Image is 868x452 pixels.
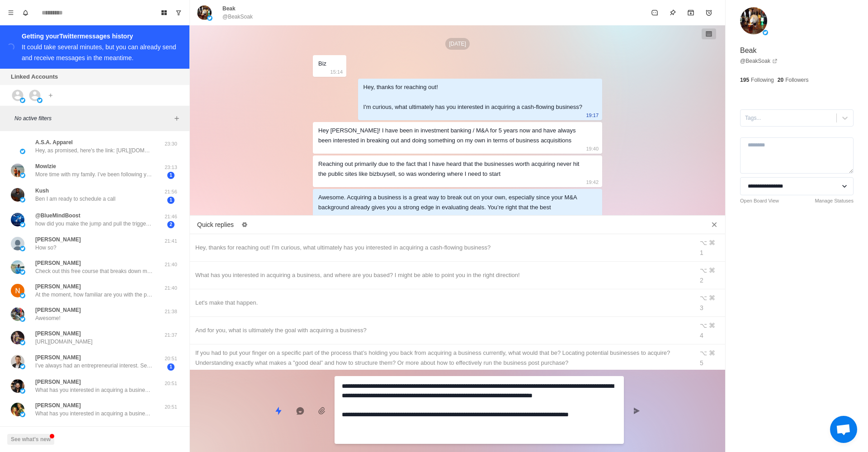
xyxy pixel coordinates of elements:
p: Beak [740,45,756,56]
img: picture [20,364,25,369]
div: Hey [PERSON_NAME]! I have been in investment banking / M&A for 5 years now and have always been i... [318,126,582,146]
p: [PERSON_NAME] [35,235,81,244]
span: 1 [167,197,175,204]
p: 21:56 [160,188,182,196]
button: Send message [627,402,646,420]
img: picture [763,30,768,35]
p: Awesome! [35,314,61,322]
img: picture [11,188,24,202]
p: [PERSON_NAME] [35,282,81,291]
img: picture [11,164,24,177]
p: 21:38 [160,308,182,315]
p: Ben I am ready to schedule a call [35,195,115,203]
button: Pin [664,4,682,22]
p: At the moment, how familiar are you with the process of buying a business? [35,291,153,299]
div: ⌥ ⌘ 1 [700,238,720,258]
div: Hey, thanks for reaching out! I'm curious, what ultimately has you interested in acquiring a cash... [195,243,688,253]
p: Linked Accounts [11,72,58,81]
img: picture [11,307,24,321]
img: picture [11,379,24,393]
img: picture [37,98,42,103]
img: picture [20,388,25,394]
p: Kush [35,187,49,195]
p: [PERSON_NAME] [35,378,81,386]
img: picture [11,260,24,274]
p: 21:40 [160,261,182,268]
span: 2 [167,221,175,228]
img: picture [20,412,25,417]
p: 19:17 [586,110,599,120]
button: Add media [313,402,331,420]
p: 20 [778,76,783,84]
img: picture [740,7,767,34]
div: What has you interested in acquiring a business, and where are you based? I might be able to poin... [195,270,688,280]
p: [PERSON_NAME] [35,353,81,362]
p: [PERSON_NAME] [35,425,81,433]
img: picture [20,340,25,345]
div: Awesome. Acquiring a business is a great way to break out on your own, especially since your M&A ... [318,193,582,232]
p: 21:41 [160,237,182,245]
div: ⌥ ⌘ 5 [700,348,720,368]
div: If you had to put your finger on a specific part of the process that’s holding you back from acqu... [195,348,688,368]
img: picture [11,355,24,368]
p: 21:46 [160,213,182,221]
div: Let's make that happen. [195,298,688,308]
button: Quick replies [269,402,288,420]
p: Quick replies [197,220,234,230]
p: 15:14 [330,67,343,77]
button: Add reminder [700,4,718,22]
button: Board View [157,5,171,20]
button: Close quick replies [707,217,722,232]
div: Hey, thanks for reaching out! I'm curious, what ultimately has you interested in acquiring a cash... [363,82,582,112]
img: picture [20,222,25,227]
p: Beak [222,5,236,13]
p: What has you interested in acquiring a business, and where are you based? I might be able to poin... [35,386,153,394]
img: picture [197,5,212,20]
img: picture [20,98,25,103]
p: What has you interested in acquiring a business, and where are you based? I might be able to poin... [35,410,153,418]
span: 1 [167,363,175,371]
a: Open chat [830,416,857,443]
p: Mowlzie [35,162,56,170]
p: More time with my family. I’ve been following you for a while and I have been trying to sort thro... [35,170,153,179]
button: Archive [682,4,700,22]
p: [PERSON_NAME] [35,259,81,267]
p: 21:37 [160,331,182,339]
button: See what's new [7,434,54,445]
button: Reply with AI [291,402,309,420]
p: A.S.A. Apparel [35,138,73,146]
div: ⌥ ⌘ 3 [700,293,720,313]
p: 21:40 [160,284,182,292]
p: 20:51 [160,355,182,363]
p: 20:51 [160,380,182,387]
p: how did you make the jump and pull the trigger and start acquisitions. What is the requirements t... [35,220,153,228]
p: Following [751,76,774,84]
p: How so? [35,244,57,252]
p: 195 [740,76,749,84]
p: 20:51 [160,403,182,411]
img: picture [11,237,24,250]
div: ⌥ ⌘ 4 [700,320,720,340]
img: picture [20,246,25,251]
p: Followers [785,76,808,84]
p: No active filters [14,114,171,122]
img: picture [20,149,25,154]
button: Show unread conversations [171,5,186,20]
img: picture [20,197,25,202]
p: [URL][DOMAIN_NAME] [35,338,93,346]
button: Add account [45,90,56,101]
p: Check out this free course that breaks down my full strategy for acquiring a business: [URL][DOMA... [35,267,153,275]
button: Mark as unread [646,4,664,22]
div: Reaching out primarily due to the fact that I have heard that the businesses worth acquiring neve... [318,159,582,179]
p: Hey, as promised, here's the link: [URL][DOMAIN_NAME] P.S. If you want to buy a boring business a... [35,146,153,155]
span: 1 [167,172,175,179]
p: [PERSON_NAME] [35,401,81,410]
p: [PERSON_NAME] [35,330,81,338]
button: Menu [4,5,18,20]
img: picture [11,284,24,297]
button: Edit quick replies [237,217,252,232]
button: Notifications [18,5,33,20]
p: 19:40 [586,144,599,154]
img: picture [11,403,24,416]
a: @BeakSoak [740,57,778,65]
